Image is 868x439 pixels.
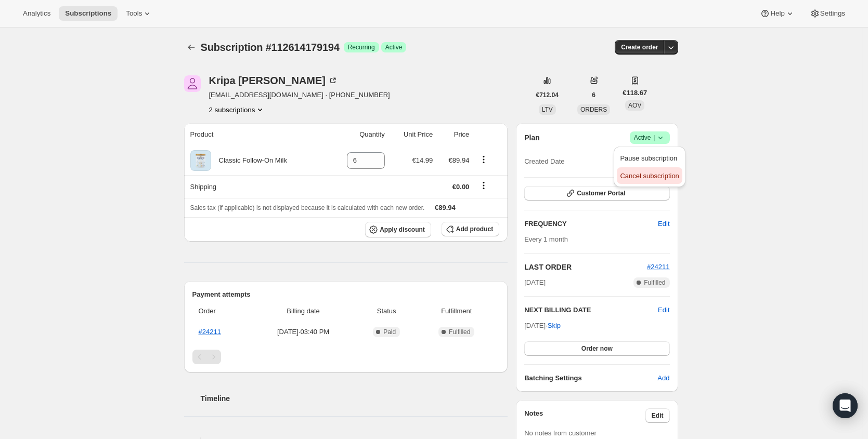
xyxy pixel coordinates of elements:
[623,88,647,98] span: €118.67
[833,393,858,418] div: Open Intercom Messenger
[449,328,470,336] span: Fulfilled
[383,328,396,336] span: Paid
[530,88,565,102] button: €712.04
[126,9,142,18] span: Tools
[201,42,340,53] span: Subscription #112614179194
[385,43,403,51] span: Active
[658,305,669,315] button: Edit
[524,341,669,356] button: Order now
[541,317,567,334] button: Skip
[647,262,669,272] button: #24211
[442,222,499,236] button: Add product
[328,123,388,146] th: Quantity
[209,104,266,115] button: Product actions
[620,154,677,162] span: Pause subscription
[644,278,665,287] span: Fulfilled
[653,134,655,142] span: |
[617,167,682,184] button: Cancel subscription
[65,9,111,18] span: Subscriptions
[524,322,561,329] span: [DATE] ·
[184,75,201,92] span: Kripa Shrestha
[804,6,851,21] button: Settings
[420,306,493,316] span: Fulfillment
[388,123,436,146] th: Unit Price
[449,156,470,164] span: €89.94
[253,327,353,337] span: [DATE] · 03:40 PM
[436,123,472,146] th: Price
[524,277,546,288] span: [DATE]
[651,370,676,387] button: Add
[820,9,845,18] span: Settings
[120,6,159,21] button: Tools
[209,75,338,86] div: Kripa [PERSON_NAME]
[192,300,251,323] th: Order
[617,150,682,166] button: Pause subscription
[524,235,568,243] span: Every 1 month
[536,91,559,99] span: €712.04
[652,216,676,232] button: Edit
[348,43,375,51] span: Recurring
[524,156,564,167] span: Created Date
[542,106,553,113] span: LTV
[211,155,287,166] div: Classic Follow-On Milk
[359,306,413,316] span: Status
[23,9,50,18] span: Analytics
[365,222,431,237] button: Apply discount
[209,90,390,100] span: [EMAIL_ADDRESS][DOMAIN_NAME] · [PHONE_NUMBER]
[621,43,658,51] span: Create order
[190,150,211,171] img: product img
[524,429,597,437] span: No notes from customer
[524,305,658,315] h2: NEXT BILLING DATE
[548,321,561,331] span: Skip
[524,132,540,143] h2: Plan
[524,186,669,201] button: Customer Portal
[435,204,456,211] span: €89.94
[201,393,508,404] h2: Timeline
[190,204,425,211] span: Sales tax (if applicable) is not displayed because it is calculated with each new order.
[184,40,199,55] button: Subscriptions
[592,91,595,99] span: 6
[192,350,500,364] nav: Pagination
[615,40,664,55] button: Create order
[184,175,328,198] th: Shipping
[59,6,118,21] button: Subscriptions
[192,289,500,300] h2: Payment attempts
[456,225,493,233] span: Add product
[647,263,669,271] a: #24211
[620,172,679,180] span: Cancel subscription
[586,88,602,102] button: 6
[577,189,625,197] span: Customer Portal
[253,306,353,316] span: Billing date
[658,219,669,229] span: Edit
[645,408,670,423] button: Edit
[581,344,613,353] span: Order now
[452,183,470,191] span: €0.00
[628,102,641,109] span: AOV
[754,6,801,21] button: Help
[475,180,492,191] button: Shipping actions
[380,225,425,234] span: Apply discount
[524,219,658,229] h2: FREQUENCY
[412,156,433,164] span: €14.99
[770,9,784,18] span: Help
[580,106,607,113] span: ORDERS
[652,411,664,420] span: Edit
[657,373,669,383] span: Add
[524,408,645,423] h3: Notes
[475,154,492,165] button: Product actions
[524,262,647,272] h2: LAST ORDER
[184,123,328,146] th: Product
[199,328,221,336] a: #24211
[17,6,57,21] button: Analytics
[634,132,666,143] span: Active
[524,373,657,383] h6: Batching Settings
